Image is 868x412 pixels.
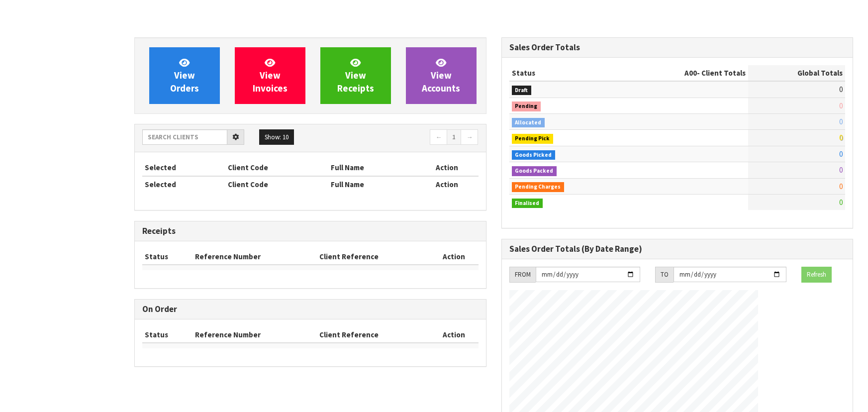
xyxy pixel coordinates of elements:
th: Action [430,249,478,265]
th: Global Totals [748,65,845,81]
h3: Receipts [142,226,479,236]
span: 0 [839,85,843,94]
a: ViewReceipts [320,47,391,104]
span: Pending Charges [512,182,565,192]
span: View Receipts [337,57,374,94]
nav: Page navigation [318,129,479,147]
h3: Sales Order Totals [509,43,846,52]
th: Action [416,176,479,192]
span: 0 [839,101,843,110]
th: Action [416,160,479,176]
span: Pending Pick [512,134,554,144]
h3: On Order [142,305,479,314]
button: Refresh [801,267,832,283]
th: - Client Totals [620,65,748,81]
th: Action [430,327,478,343]
span: View Invoices [253,57,288,94]
div: FROM [509,267,536,283]
span: A00 [684,68,697,78]
span: 0 [839,182,843,191]
a: ViewInvoices [235,47,305,104]
span: 0 [839,165,843,175]
span: Goods Picked [512,150,556,160]
a: → [461,129,478,145]
span: View Accounts [422,57,460,94]
th: Status [142,249,193,265]
th: Full Name [328,160,416,176]
th: Client Reference [317,327,430,343]
a: 1 [447,129,461,145]
span: Goods Packed [512,166,557,176]
h3: Sales Order Totals (By Date Range) [509,244,846,254]
span: View Orders [170,57,199,94]
a: ViewOrders [149,47,220,104]
div: TO [655,267,674,283]
th: Selected [142,160,225,176]
span: 0 [839,198,843,207]
th: Status [509,65,620,81]
th: Selected [142,176,225,192]
span: 0 [839,117,843,126]
th: Status [142,327,193,343]
span: Draft [512,86,532,96]
a: ViewAccounts [406,47,477,104]
a: ← [430,129,447,145]
input: Search clients [142,129,227,145]
th: Client Code [225,160,329,176]
th: Reference Number [193,249,317,265]
span: Allocated [512,118,545,128]
th: Reference Number [193,327,317,343]
th: Client Reference [317,249,430,265]
span: Finalised [512,199,543,208]
th: Full Name [328,176,416,192]
span: 0 [839,149,843,159]
th: Client Code [225,176,329,192]
span: Pending [512,102,541,111]
span: 0 [839,133,843,142]
button: Show: 10 [259,129,294,145]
